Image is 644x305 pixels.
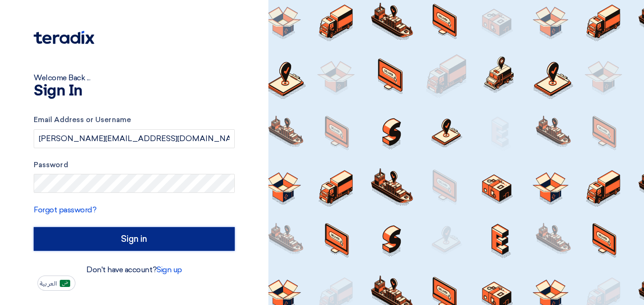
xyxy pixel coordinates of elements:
[34,84,235,99] h1: Sign In
[156,265,182,274] a: Sign up
[40,280,57,287] span: العربية
[34,129,235,148] input: Enter your business email or username
[37,276,75,291] button: العربية
[34,114,235,125] label: Email Address or Username
[34,72,235,84] div: Welcome Back ...
[34,227,235,251] input: Sign in
[34,205,96,214] a: Forgot password?
[60,280,70,287] img: ar-AR.png
[34,31,94,44] img: Teradix logo
[34,264,235,276] div: Don't have account?
[34,160,235,171] label: Password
